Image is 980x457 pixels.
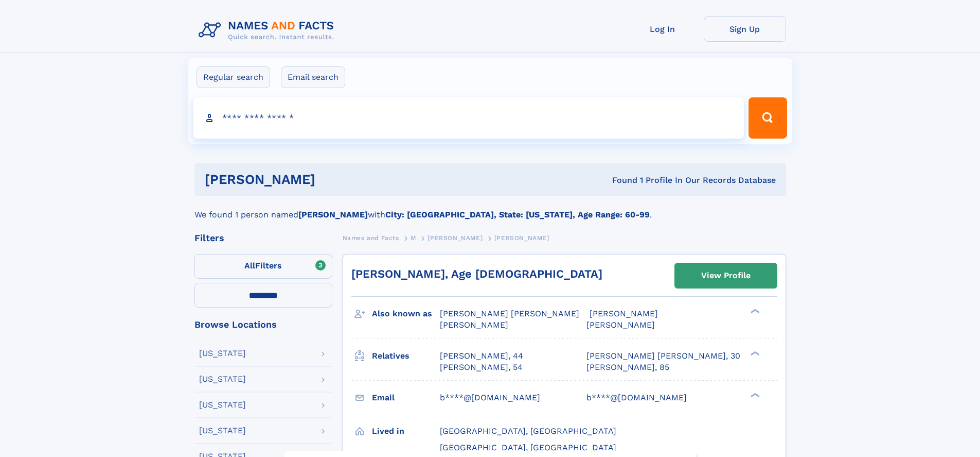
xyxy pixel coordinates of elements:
[372,389,440,407] h3: Email
[749,97,787,139] button: Search Button
[586,350,740,362] a: [PERSON_NAME] [PERSON_NAME], 30
[194,16,343,44] img: Logo Names and Facts
[343,231,399,244] a: Names and Facts
[194,320,332,329] div: Browse Locations
[427,231,483,244] a: [PERSON_NAME]
[193,97,744,139] input: search input
[440,443,616,452] span: [GEOGRAPHIC_DATA], [GEOGRAPHIC_DATA]
[411,231,416,244] a: M
[440,309,579,318] span: [PERSON_NAME] [PERSON_NAME]
[748,308,760,315] div: ❯
[205,173,464,186] h1: [PERSON_NAME]
[197,66,270,88] label: Regular search
[586,320,655,330] span: [PERSON_NAME]
[351,267,602,280] a: [PERSON_NAME], Age [DEMOGRAPHIC_DATA]
[194,254,332,279] label: Filters
[372,347,440,365] h3: Relatives
[701,264,751,287] div: View Profile
[427,234,483,242] span: [PERSON_NAME]
[464,175,776,186] div: Found 1 Profile In Our Records Database
[586,362,669,373] a: [PERSON_NAME], 85
[281,66,345,88] label: Email search
[194,196,786,221] div: We found 1 person named with .
[298,210,368,219] b: [PERSON_NAME]
[704,16,786,42] a: Sign Up
[748,392,760,398] div: ❯
[372,422,440,440] h3: Lived in
[590,309,658,318] span: [PERSON_NAME]
[748,350,760,357] div: ❯
[440,362,523,373] a: [PERSON_NAME], 54
[494,234,549,242] span: [PERSON_NAME]
[199,375,246,383] div: [US_STATE]
[440,350,523,362] a: [PERSON_NAME], 44
[440,426,616,436] span: [GEOGRAPHIC_DATA], [GEOGRAPHIC_DATA]
[199,349,246,358] div: [US_STATE]
[199,401,246,409] div: [US_STATE]
[621,16,704,42] a: Log In
[194,233,332,243] div: Filters
[244,261,255,270] span: All
[411,234,416,242] span: M
[440,320,508,330] span: [PERSON_NAME]
[199,427,246,435] div: [US_STATE]
[675,263,777,288] a: View Profile
[372,305,440,323] h3: Also known as
[385,210,650,219] b: City: [GEOGRAPHIC_DATA], State: [US_STATE], Age Range: 60-99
